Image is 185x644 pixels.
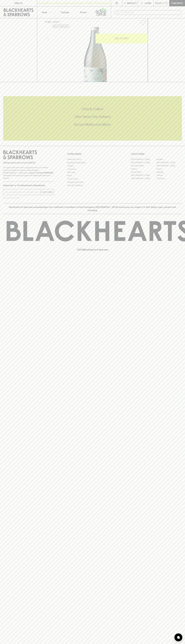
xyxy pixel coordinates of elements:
[171,2,183,5] p: Checkout
[115,37,129,40] p: ADD TO CART
[131,164,156,167] a: Brunswick West
[67,152,118,156] p: OTHER AREAS
[29,172,53,174] strong: Liquor License #32064953
[3,122,182,127] h5: Across Melbourne Metro
[3,161,54,164] p: Sibling owned and run since [DATE]
[131,174,156,177] a: [GEOGRAPHIC_DATA]
[139,19,147,26] button: Add to wishlist
[127,2,137,5] p: Wishlist
[56,6,74,18] a: Tastings
[3,107,182,111] h5: Click & Collect
[155,2,162,5] p: $0.00
[67,180,118,184] a: Shipping Information
[67,158,118,161] a: Bottle Drop FAQ's
[67,167,118,171] a: Contact Us
[45,21,51,23] a: HOME
[5,190,40,194] input: e.g. jane@blackheartsandsparrows.com.au
[3,114,182,119] h5: Uber Same-Day Delivery
[95,34,148,43] button: ADD TO CART
[131,167,156,170] a: Elwood
[3,96,182,141] div: Call to action block
[42,191,53,194] p: SUBSCRIBE
[131,161,156,164] a: [GEOGRAPHIC_DATA]
[156,161,182,164] a: [GEOGRAPHIC_DATA]
[131,177,156,180] a: [GEOGRAPHIC_DATA]
[42,11,47,14] p: Shop
[131,170,156,174] a: Fitzroy North
[61,11,69,14] p: Tastings
[74,6,93,18] a: Stores
[67,164,118,167] a: Careers
[156,170,182,174] a: Geelong
[80,11,87,14] p: Stores
[53,21,59,23] a: SHOP
[67,177,118,180] a: Privacy Policy
[166,2,167,4] p: 0
[156,167,182,170] a: Fitzroy
[14,2,23,5] p: FIND US
[131,152,182,156] p: OUR STORES
[156,158,182,161] a: Braddon
[145,2,151,5] p: Login
[177,636,180,639] img: bubble-icon
[67,174,118,177] a: FAQ's
[52,25,69,28] button: Add to wishlist
[67,184,118,187] a: Terms & Conditions
[41,189,54,195] button: SUBSCRIBE
[43,27,148,82] img: 40509.png
[67,161,118,164] a: Business & Bulk Gifting
[5,206,180,212] p: Blackhearts & Sparrows acknowledges the traditional Custodians of land throughout [GEOGRAPHIC_DAT...
[67,171,118,174] a: Gift Cards
[3,166,54,179] p: It is against the law to sell or supply alcohol to, or to obtain alcohol on behalf of a person un...
[3,184,54,187] p: Subscribe to The Blackhearts Newsletter
[156,177,182,180] a: Thornbury
[156,174,182,177] a: Prahran
[3,197,54,199] p: We will never spam you
[131,158,156,161] a: [GEOGRAPHIC_DATA]
[37,6,56,18] button: Shop
[156,164,182,167] a: [GEOGRAPHIC_DATA]
[121,10,180,15] input: Try "Pinot noir"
